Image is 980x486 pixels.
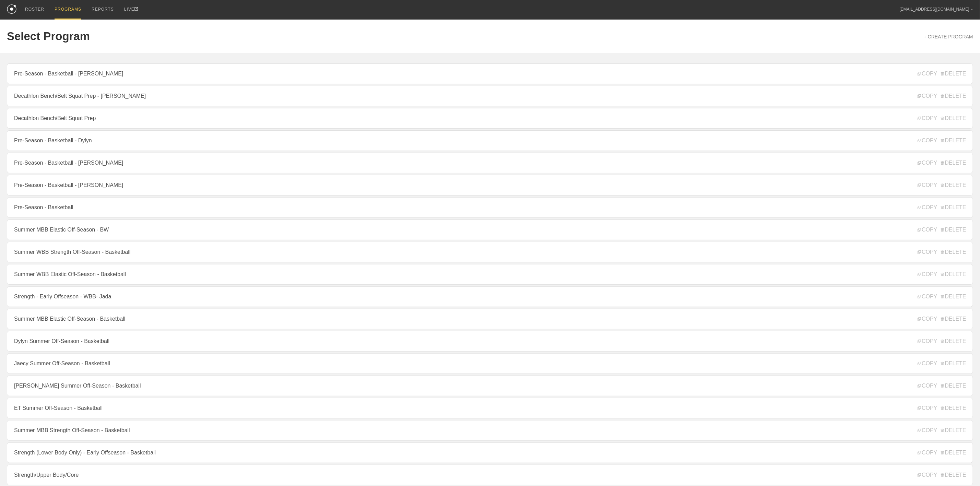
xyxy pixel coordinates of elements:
span: COPY [918,316,937,322]
a: Jaecy Summer Off-Season - Basketball [7,353,973,374]
a: Summer MBB Strength Off-Season - Basketball [7,420,973,441]
a: Pre-Season - Basketball - [PERSON_NAME] [7,153,973,173]
a: Summer MBB Elastic Off-Season - BW [7,220,973,240]
span: DELETE [941,115,966,121]
span: DELETE [941,294,966,300]
a: Strength - Early Offseason - WBB- Jada [7,286,973,307]
a: Dylyn Summer Off-Season - Basketball [7,331,973,352]
span: DELETE [941,405,966,411]
span: COPY [918,271,937,277]
span: DELETE [941,383,966,389]
span: DELETE [941,316,966,322]
a: Decathlon Bench/Belt Squat Prep - [PERSON_NAME] [7,86,973,106]
a: Summer WBB Elastic Off-Season - Basketball [7,264,973,285]
span: DELETE [941,138,966,144]
span: COPY [918,249,937,255]
a: Strength (Lower Body Only) - Early Offseason - Basketball [7,442,973,463]
span: COPY [918,472,937,478]
a: Pre-Season - Basketball - Dylyn [7,130,973,151]
a: Summer MBB Elastic Off-Season - Basketball [7,309,973,329]
a: Pre-Season - Basketball [7,197,973,218]
span: DELETE [941,427,966,434]
a: Pre-Season - Basketball - [PERSON_NAME] [7,175,973,195]
span: DELETE [941,227,966,233]
span: COPY [918,360,937,367]
span: DELETE [941,160,966,166]
span: DELETE [941,338,966,344]
span: DELETE [941,182,966,188]
img: logo [7,4,16,14]
span: DELETE [941,360,966,367]
span: COPY [918,450,937,456]
span: COPY [918,294,937,300]
span: DELETE [941,249,966,255]
span: COPY [918,71,937,77]
span: COPY [918,383,937,389]
a: [PERSON_NAME] Summer Off-Season - Basketball [7,376,973,396]
span: COPY [918,115,937,121]
a: Pre-Season - Basketball - [PERSON_NAME] [7,63,973,84]
span: COPY [918,93,937,99]
span: DELETE [941,71,966,77]
span: COPY [918,227,937,233]
span: DELETE [941,472,966,478]
span: DELETE [941,271,966,277]
iframe: Chat Widget [946,453,980,486]
span: DELETE [941,93,966,99]
span: COPY [918,405,937,411]
span: COPY [918,427,937,434]
span: COPY [918,138,937,144]
a: Decathlon Bench/Belt Squat Prep [7,108,973,129]
span: DELETE [941,204,966,211]
div: ▼ [971,8,973,12]
span: COPY [918,338,937,344]
span: COPY [918,204,937,211]
a: Summer WBB Strength Off-Season - Basketball [7,242,973,262]
a: Strength/Upper Body/Core [7,465,973,485]
span: DELETE [941,450,966,456]
a: ET Summer Off-Season - Basketball [7,398,973,418]
span: COPY [918,160,937,166]
a: + CREATE PROGRAM [924,34,973,39]
span: COPY [918,182,937,188]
